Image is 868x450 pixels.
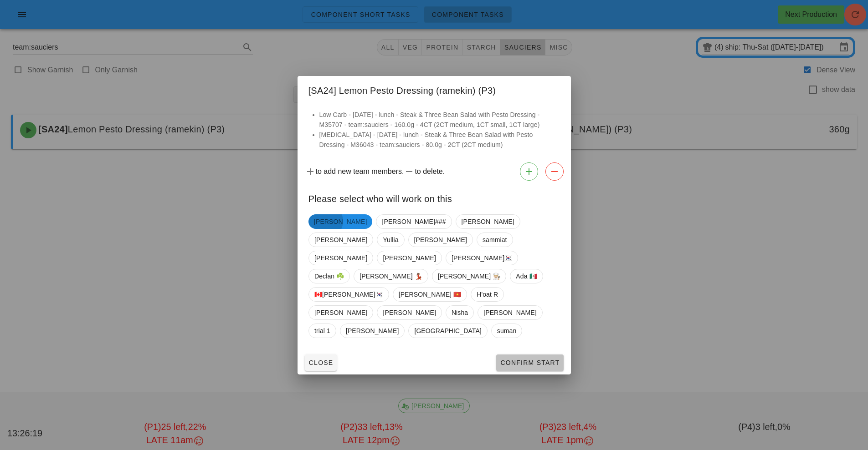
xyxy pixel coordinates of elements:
[308,359,334,366] span: Close
[461,215,514,228] span: [PERSON_NAME]
[500,359,560,366] span: Confirm Start
[314,214,367,229] span: [PERSON_NAME]
[383,233,398,247] span: Yullia
[516,269,537,283] span: Ada 🇲🇽
[383,306,436,319] span: [PERSON_NAME]
[383,251,436,265] span: [PERSON_NAME]
[314,251,367,265] span: [PERSON_NAME]
[314,288,383,301] span: 🇨🇦[PERSON_NAME]🇰🇷
[298,76,571,102] div: [SA24] Lemon Pesto Dressing (ramekin) (P3)
[298,184,571,211] div: Please select who will work on this
[305,354,337,371] button: Close
[314,324,330,338] span: trial 1
[477,288,498,301] span: H'oat R
[314,233,367,247] span: [PERSON_NAME]
[483,306,536,319] span: [PERSON_NAME]
[451,306,467,319] span: Nisha
[319,110,560,130] li: Low Carb - [DATE] - lunch - Steak & Three Bean Salad with Pesto Dressing - M35707 - team:sauciers...
[345,324,398,338] span: [PERSON_NAME]
[298,159,571,184] div: to add new team members. to delete.
[497,324,516,338] span: suman
[414,324,481,338] span: [GEOGRAPHIC_DATA]
[382,215,446,228] span: [PERSON_NAME]###
[437,269,500,283] span: [PERSON_NAME] 👨🏼‍🍳
[314,306,367,319] span: [PERSON_NAME]
[482,233,507,247] span: sammiat
[398,288,461,301] span: [PERSON_NAME] 🇻🇳
[314,269,344,283] span: Declan ☘️
[414,233,467,247] span: [PERSON_NAME]
[319,130,560,150] li: [MEDICAL_DATA] - [DATE] - lunch - Steak & Three Bean Salad with Pesto Dressing - M36043 - team:sa...
[496,354,563,371] button: Confirm Start
[451,251,512,265] span: [PERSON_NAME]🇰🇷
[360,269,422,283] span: [PERSON_NAME] 💃🏽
